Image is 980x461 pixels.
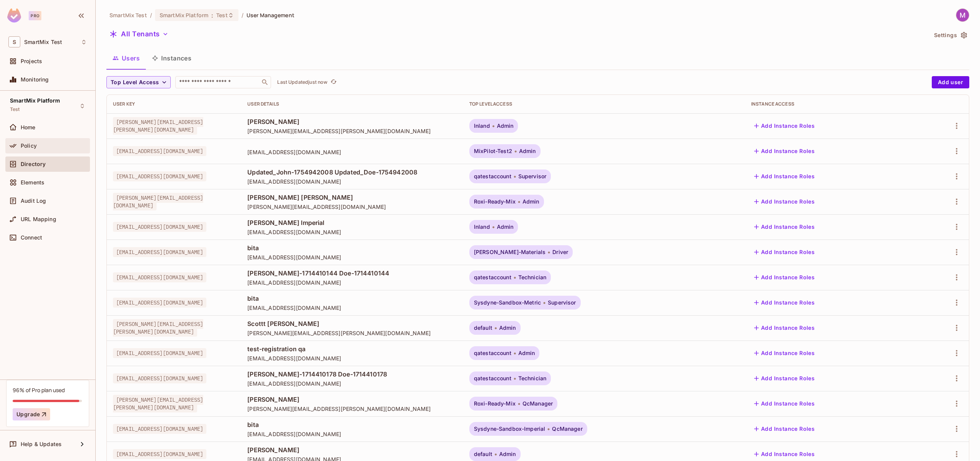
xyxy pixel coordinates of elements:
span: [PERSON_NAME]-1714410178 Doe-1714410178 [247,370,457,378]
span: qatestaccount [474,375,511,381]
span: [PERSON_NAME][EMAIL_ADDRESS][PERSON_NAME][DOMAIN_NAME] [247,329,457,337]
span: [PERSON_NAME][EMAIL_ADDRESS][PERSON_NAME][DOMAIN_NAME] [247,405,457,412]
button: Upgrade [13,408,50,420]
span: Roxi-Ready-Mix [474,199,516,205]
span: bita [247,420,457,429]
span: [EMAIL_ADDRESS][DOMAIN_NAME] [247,304,457,311]
span: Home [21,124,36,130]
span: Scottt [PERSON_NAME] [247,319,457,328]
span: Policy [21,143,37,149]
div: 96% of Pro plan used [13,386,65,394]
div: User Details [247,101,457,107]
span: URL Mapping [21,216,56,222]
span: Technician [518,375,547,381]
span: User Management [247,11,294,19]
span: [EMAIL_ADDRESS][DOMAIN_NAME] [247,178,457,185]
span: refresh [330,78,337,86]
span: [EMAIL_ADDRESS][DOMAIN_NAME] [247,430,457,438]
span: Admin [499,325,516,331]
span: [PERSON_NAME][EMAIL_ADDRESS][DOMAIN_NAME] [113,193,203,210]
img: SReyMgAAAABJRU5ErkJggg== [7,8,21,23]
span: [EMAIL_ADDRESS][DOMAIN_NAME] [247,355,457,362]
span: Sysdyne-Sandbox-Imperial [474,426,546,432]
button: Add Instance Roles [751,296,818,309]
div: Pro [29,11,41,20]
span: Test [10,106,20,112]
li: / [150,11,152,19]
span: Connect [21,235,42,241]
span: Elements [21,179,44,186]
button: Add Instance Roles [751,397,818,410]
span: Admin [518,350,535,356]
div: Instance Access [751,101,910,107]
span: S [8,36,20,47]
span: qatestaccount [474,350,511,356]
img: Mario Wessen [956,9,969,21]
span: qatestaccount [474,274,511,280]
span: [PERSON_NAME] [247,117,457,126]
span: Technician [518,274,547,280]
span: bita [247,294,457,303]
button: Add Instance Roles [751,170,818,182]
span: qatestaccount [474,173,511,179]
span: [EMAIL_ADDRESS][DOMAIN_NAME] [113,171,206,181]
button: refresh [329,78,338,87]
span: Test [216,11,228,19]
li: / [242,11,243,19]
span: Roxi-Ready-Mix [474,401,516,407]
span: [EMAIL_ADDRESS][DOMAIN_NAME] [113,373,206,383]
span: test-registration qa [247,345,457,353]
span: [PERSON_NAME]-Materials [474,249,546,255]
span: [EMAIL_ADDRESS][DOMAIN_NAME] [113,348,206,358]
span: bita [247,244,457,252]
span: Help & Updates [21,441,62,447]
button: Add Instance Roles [751,246,818,258]
button: Add Instance Roles [751,347,818,359]
span: Audit Log [21,198,46,204]
span: [EMAIL_ADDRESS][DOMAIN_NAME] [113,298,206,308]
button: Add Instance Roles [751,120,818,132]
span: : [211,12,214,18]
span: SmartMix Platform [10,98,60,104]
span: [PERSON_NAME][EMAIL_ADDRESS][PERSON_NAME][DOMAIN_NAME] [247,127,457,135]
span: [PERSON_NAME][EMAIL_ADDRESS][DOMAIN_NAME] [247,203,457,210]
span: [EMAIL_ADDRESS][DOMAIN_NAME] [247,148,457,156]
button: Add Instance Roles [751,448,818,460]
span: [PERSON_NAME] [PERSON_NAME] [247,193,457,202]
button: All Tenants [106,28,171,40]
span: [EMAIL_ADDRESS][DOMAIN_NAME] [113,272,206,282]
span: [EMAIL_ADDRESS][DOMAIN_NAME] [113,247,206,257]
span: Directory [21,161,46,167]
span: Driver [552,249,568,255]
span: QcManager [523,401,553,407]
span: [EMAIL_ADDRESS][DOMAIN_NAME] [113,424,206,434]
span: SmartMix Platform [160,11,208,19]
button: Add Instance Roles [751,372,818,384]
span: Inland [474,224,490,230]
span: Supervisor [548,300,576,306]
span: Admin [519,148,536,154]
button: Add Instance Roles [751,221,818,233]
span: QcManager [552,426,582,432]
span: Updated_John-1754942008 Updated_Doe-1754942008 [247,168,457,176]
button: Add Instance Roles [751,195,818,208]
div: Top Level Access [469,101,739,107]
span: Admin [497,123,514,129]
button: Add Instance Roles [751,423,818,435]
span: the active workspace [109,11,147,19]
span: [PERSON_NAME][EMAIL_ADDRESS][PERSON_NAME][DOMAIN_NAME] [113,319,203,337]
span: [EMAIL_ADDRESS][DOMAIN_NAME] [247,380,457,387]
span: Top Level Access [111,78,159,87]
span: Supervisor [518,173,547,179]
span: [PERSON_NAME] Imperial [247,218,457,227]
span: [EMAIL_ADDRESS][DOMAIN_NAME] [247,279,457,286]
span: Monitoring [21,77,49,83]
button: Add Instance Roles [751,145,818,157]
button: Add Instance Roles [751,322,818,334]
span: Admin [499,451,516,457]
span: [EMAIL_ADDRESS][DOMAIN_NAME] [247,254,457,261]
div: User Key [113,101,235,107]
span: Workspace: SmartMix Test [24,39,62,45]
span: [EMAIL_ADDRESS][DOMAIN_NAME] [113,146,206,156]
span: Admin [497,224,514,230]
